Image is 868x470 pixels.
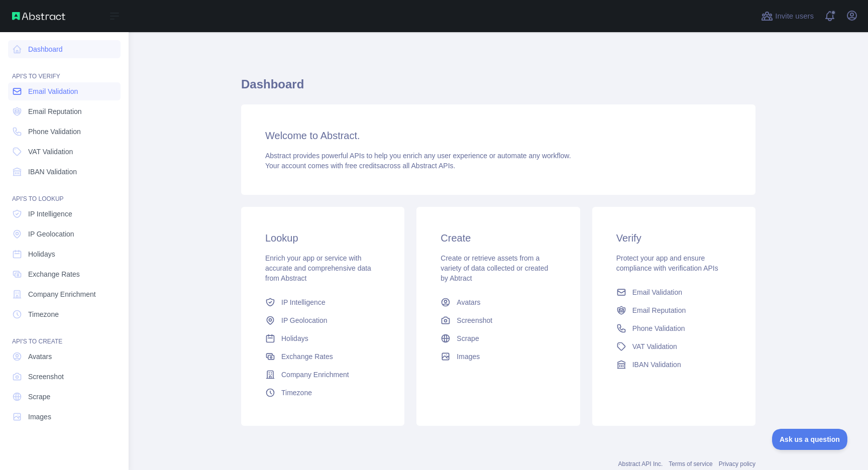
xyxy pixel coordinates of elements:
a: Email Validation [8,82,121,100]
a: Avatars [8,347,121,366]
span: Scrape [28,392,50,402]
span: IP Geolocation [281,315,328,325]
span: Email Validation [28,86,78,96]
span: Exchange Rates [28,269,80,279]
a: IP Geolocation [261,311,384,329]
span: Scrape [457,333,479,343]
span: Screenshot [457,315,492,325]
a: Privacy policy [719,460,755,467]
button: Invite users [759,8,816,24]
span: Enrich your app or service with accurate and comprehensive data from Abstract [265,254,371,282]
span: Abstract provides powerful APIs to help you enrich any user experience or automate any workflow. [265,152,571,160]
div: API'S TO CREATE [8,325,121,345]
a: Exchange Rates [8,265,121,283]
h3: Lookup [265,231,380,245]
a: Scrape [8,388,121,406]
a: Email Validation [612,283,735,301]
span: VAT Validation [632,341,677,351]
a: Holidays [8,245,121,263]
span: Email Reputation [632,305,686,315]
a: Screenshot [8,368,121,386]
h3: Verify [616,231,731,245]
a: Holidays [261,329,384,347]
span: IBAN Validation [632,360,681,370]
span: Company Enrichment [281,370,349,380]
span: Holidays [28,249,55,259]
span: VAT Validation [28,147,73,157]
span: Holidays [281,333,308,343]
a: Email Reputation [8,102,121,121]
span: Email Reputation [28,106,82,116]
a: Terms of service [669,460,712,467]
h3: Welcome to Abstract. [265,129,731,143]
span: IBAN Validation [28,167,77,177]
a: Images [8,408,121,426]
a: IBAN Validation [8,163,121,181]
h1: Dashboard [241,76,755,100]
a: IBAN Validation [612,356,735,374]
span: Exchange Rates [281,351,333,362]
span: Timezone [281,388,312,398]
a: IP Intelligence [261,293,384,311]
a: Timezone [8,305,121,323]
a: Timezone [261,384,384,402]
span: Protect your app and ensure compliance with verification APIs [616,254,718,272]
a: IP Intelligence [8,205,121,223]
a: Email Reputation [612,301,735,319]
a: VAT Validation [8,143,121,161]
a: Screenshot [437,311,560,329]
a: Scrape [437,329,560,347]
div: API'S TO LOOKUP [8,183,121,203]
a: IP Geolocation [8,225,121,243]
span: Avatars [28,351,52,362]
a: Dashboard [8,40,121,58]
a: VAT Validation [612,337,735,356]
span: Your account comes with across all Abstract APIs. [265,162,455,170]
div: API'S TO VERIFY [8,60,121,80]
a: Phone Validation [8,123,121,141]
span: IP Geolocation [28,229,74,239]
a: Phone Validation [612,319,735,337]
span: Screenshot [28,372,64,382]
h3: Create [441,231,556,245]
img: Abstract API [12,12,65,20]
span: Timezone [28,309,59,319]
span: Images [28,412,51,422]
a: Avatars [437,293,560,311]
span: Avatars [457,297,480,307]
a: Company Enrichment [261,366,384,384]
a: Company Enrichment [8,285,121,303]
span: Email Validation [632,287,682,297]
iframe: Toggle Customer Support [772,429,848,450]
span: IP Intelligence [28,209,72,219]
a: Exchange Rates [261,347,384,366]
span: IP Intelligence [281,297,325,307]
span: free credits [345,162,380,170]
span: Company Enrichment [28,289,96,299]
a: Abstract API Inc. [618,460,663,467]
span: Images [457,351,480,362]
a: Images [437,347,560,366]
span: Create or retrieve assets from a variety of data collected or created by Abtract [441,254,548,282]
span: Invite users [775,11,814,22]
span: Phone Validation [632,323,685,333]
span: Phone Validation [28,127,81,137]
